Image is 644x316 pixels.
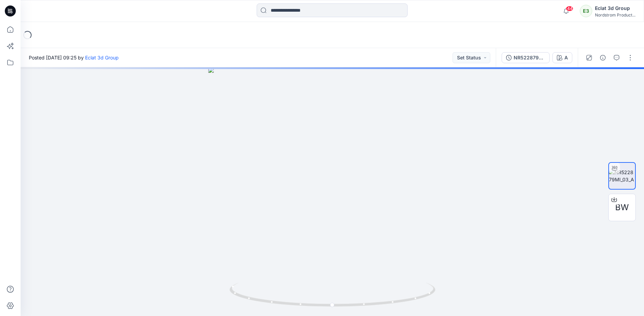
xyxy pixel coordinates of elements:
[595,4,635,12] div: Eclat 3d Group
[564,54,568,61] div: A
[552,52,572,63] button: A
[609,169,635,183] img: NR522879MI_03_A
[85,55,119,60] a: Eclat 3d Group
[514,54,545,61] div: NR522879MI_03
[615,201,629,214] span: BW
[580,5,592,17] div: E3
[502,52,550,63] button: NR522879MI_03
[566,6,573,11] span: 44
[29,54,119,61] span: Posted [DATE] 09:25 by
[595,12,635,18] div: Nordstrom Product...
[597,52,608,63] button: Details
